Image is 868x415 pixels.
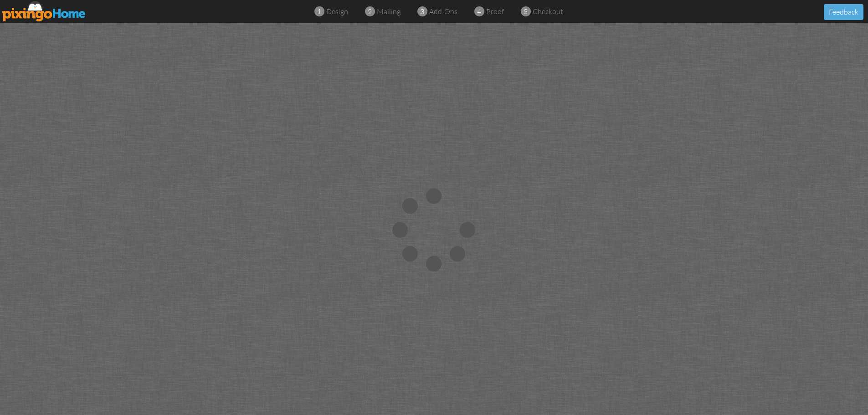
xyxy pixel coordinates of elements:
span: 2 [368,6,372,17]
span: 1 [317,6,321,17]
span: checkout [533,7,563,16]
span: proof [486,7,504,16]
span: add-ons [429,7,457,16]
button: Feedback [824,4,863,20]
span: 4 [477,6,481,17]
img: pixingo logo [2,1,86,21]
span: 5 [524,6,528,17]
span: 3 [420,6,424,17]
span: design [326,7,348,16]
span: mailing [377,7,401,16]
